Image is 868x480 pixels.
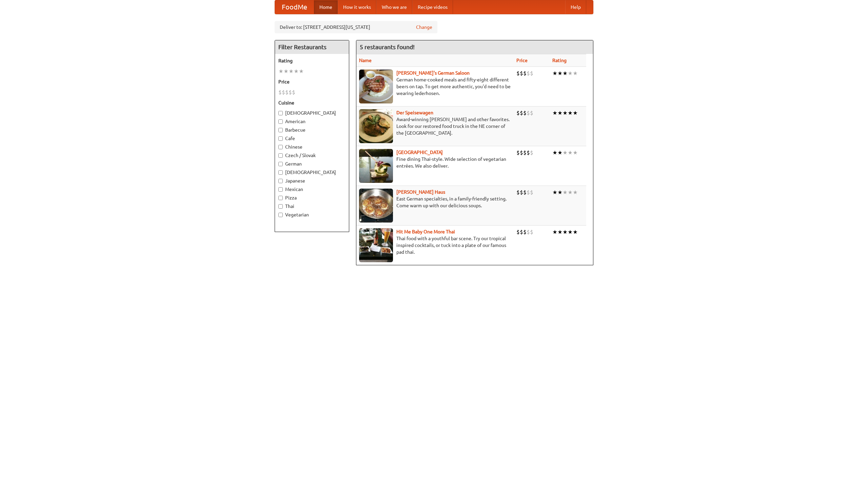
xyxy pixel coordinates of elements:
li: ★ [573,70,578,77]
input: [DEMOGRAPHIC_DATA] [278,170,283,175]
input: Japanese [278,179,283,183]
h5: Rating [278,57,346,64]
li: ★ [563,70,568,77]
li: ★ [552,149,557,156]
p: East German specialties, in a family-friendly setting. Come warm up with our delicious soups. [359,195,511,209]
li: $ [530,109,533,117]
li: $ [516,228,520,236]
ng-pluralize: 5 restaurants found! [360,44,415,50]
label: Japanese [278,177,346,184]
li: ★ [557,109,563,117]
li: ★ [294,68,299,75]
label: German [278,160,346,167]
li: ★ [568,149,573,156]
img: babythai.jpg [359,228,393,262]
a: Der Speisewagen [396,110,433,115]
li: $ [530,149,533,156]
b: [PERSON_NAME]'s German Saloon [396,70,470,76]
li: $ [523,189,527,196]
a: Recipe videos [412,0,453,14]
a: How it works [338,0,376,14]
li: ★ [278,68,283,75]
li: ★ [573,228,578,236]
p: Award-winning [PERSON_NAME] and other favorites. Look for our restored food truck in the NE corne... [359,116,511,136]
label: Czech / Slovak [278,152,346,159]
a: Home [314,0,338,14]
label: [DEMOGRAPHIC_DATA] [278,110,346,116]
li: ★ [563,228,568,236]
label: Cafe [278,135,346,142]
li: ★ [552,109,557,117]
h4: Filter Restaurants [275,40,349,54]
p: Fine dining Thai-style. Wide selection of vegetarian entrées. We also deliver. [359,156,511,169]
input: Chinese [278,145,283,149]
li: $ [292,89,295,96]
li: $ [527,109,530,117]
a: Price [516,58,528,63]
li: ★ [568,189,573,196]
li: $ [289,89,292,96]
li: $ [285,89,289,96]
li: $ [527,70,530,77]
li: ★ [568,228,573,236]
li: ★ [557,149,563,156]
li: $ [527,149,530,156]
b: Hit Me Baby One More Thai [396,229,455,234]
li: ★ [563,109,568,117]
a: [PERSON_NAME] Haus [396,189,445,195]
li: $ [520,228,523,236]
li: ★ [283,68,289,75]
label: Vegetarian [278,211,346,218]
li: $ [523,109,527,117]
label: Mexican [278,186,346,193]
li: ★ [563,189,568,196]
label: Pizza [278,194,346,201]
li: $ [516,189,520,196]
li: $ [516,70,520,77]
li: $ [523,149,527,156]
li: ★ [552,189,557,196]
li: ★ [568,70,573,77]
input: Vegetarian [278,213,283,217]
li: ★ [573,149,578,156]
li: ★ [557,228,563,236]
h5: Price [278,78,346,85]
input: Thai [278,204,283,209]
label: American [278,118,346,125]
a: Help [565,0,586,14]
a: [GEOGRAPHIC_DATA] [396,150,443,155]
img: esthers.jpg [359,70,393,103]
li: ★ [299,68,304,75]
input: Pizza [278,196,283,200]
h5: Cuisine [278,99,346,106]
p: German home-cooked meals and fifty-eight different beers on tap. To get more authentic, you'd nee... [359,76,511,97]
label: Barbecue [278,127,346,133]
input: Czech / Slovak [278,153,283,158]
img: kohlhaus.jpg [359,189,393,223]
input: Barbecue [278,128,283,132]
li: ★ [573,189,578,196]
input: [DEMOGRAPHIC_DATA] [278,111,283,115]
li: $ [278,89,282,96]
input: American [278,119,283,124]
li: $ [516,109,520,117]
label: [DEMOGRAPHIC_DATA] [278,169,346,176]
a: Who we are [376,0,412,14]
img: satay.jpg [359,149,393,183]
li: ★ [573,109,578,117]
label: Chinese [278,143,346,150]
li: ★ [557,189,563,196]
p: Thai food with a youthful bar scene. Try our tropical inspired cocktails, or tuck into a plate of... [359,235,511,255]
li: $ [530,228,533,236]
a: Rating [552,58,567,63]
li: $ [530,189,533,196]
li: ★ [552,70,557,77]
a: Change [416,24,432,31]
li: $ [523,70,527,77]
li: $ [527,189,530,196]
label: Thai [278,203,346,210]
li: $ [520,149,523,156]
